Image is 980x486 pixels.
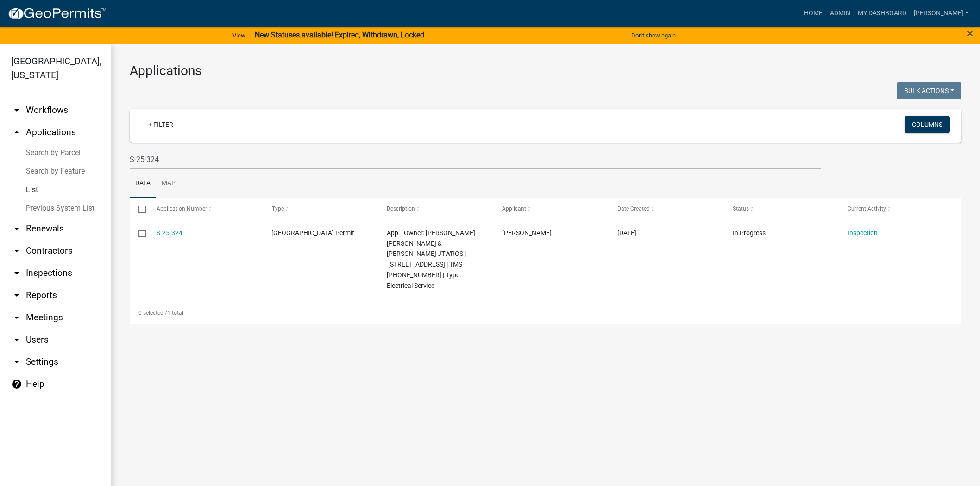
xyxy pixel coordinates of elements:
strong: New Statuses available! Expired, Withdrawn, Locked [255,31,424,39]
a: Map [156,169,181,199]
span: App: | Owner: SANCHEZ ABEL HERNANDEZ & NELLY MOCTEZUMA JTWROS | 2167 BUNNY RD | TMS 050-01-00-015... [387,229,475,289]
datatable-header-cell: Date Created [609,198,724,220]
datatable-header-cell: Application Number [147,198,263,220]
span: Jasper County Building Permit [271,229,354,237]
a: Data [130,169,156,199]
datatable-header-cell: Description [378,198,493,220]
datatable-header-cell: Type [263,198,378,220]
span: Current Activity [848,206,886,212]
span: Status [733,206,749,212]
datatable-header-cell: Current Activity [839,198,954,220]
i: arrow_drop_down [11,268,22,279]
span: Applicant [502,206,526,212]
a: Home [800,5,826,22]
input: Search for applications [130,150,821,169]
button: Close [967,28,973,39]
div: 1 total [130,301,961,324]
span: Type [271,206,283,212]
a: + Filter [141,116,181,133]
span: 07/31/2025 [617,229,636,237]
span: Date Created [617,206,650,212]
a: View [229,28,249,43]
a: S-25-324 [157,229,182,237]
i: arrow_drop_up [11,127,22,138]
span: Application Number [157,206,207,212]
span: Description [387,206,415,212]
h3: Applications [130,63,961,79]
span: × [967,27,973,40]
i: arrow_drop_down [11,290,22,301]
datatable-header-cell: Select [130,198,147,220]
datatable-header-cell: Status [723,198,839,220]
span: In Progress [733,229,766,237]
i: arrow_drop_down [11,105,22,116]
i: arrow_drop_down [11,312,22,323]
a: Admin [826,5,854,22]
a: [PERSON_NAME] [910,5,973,22]
i: arrow_drop_down [11,245,22,256]
datatable-header-cell: Applicant [493,198,609,220]
a: My Dashboard [854,5,910,22]
span: NELLY SALGADO MOCTEZUMA [502,229,552,237]
button: Bulk Actions [897,82,961,99]
i: arrow_drop_down [11,356,22,368]
i: arrow_drop_down [11,334,22,345]
i: help [11,379,22,390]
a: Inspection [848,229,878,237]
button: Don't show again [628,28,679,43]
span: 0 selected / [138,310,167,316]
button: Columns [905,116,950,133]
i: arrow_drop_down [11,223,22,234]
